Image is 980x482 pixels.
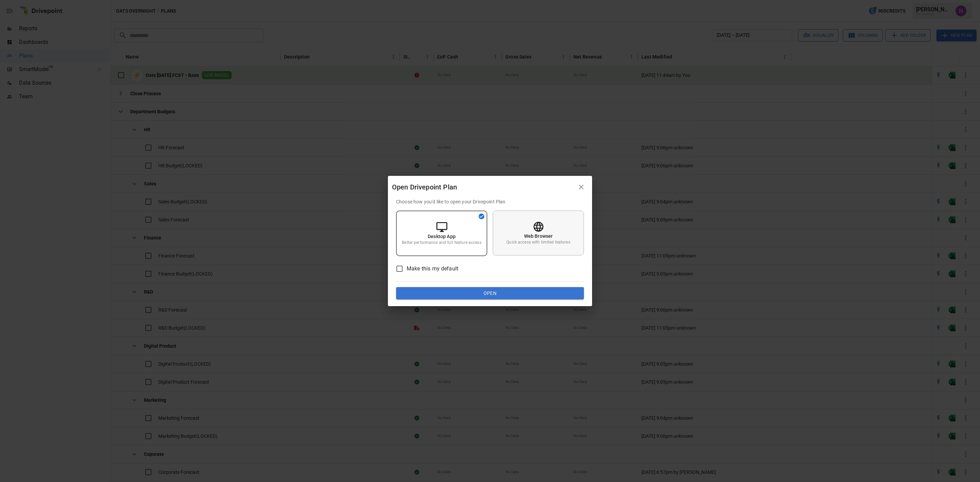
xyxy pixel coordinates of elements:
[524,233,553,239] p: Web Browser
[506,239,570,245] p: Quick access with limited features
[396,287,584,299] button: Open
[402,240,481,246] p: Better performance and full feature access
[392,182,574,193] div: Open Drivepoint Plan
[428,233,456,240] p: Desktop App
[396,198,584,205] p: Choose how you'd like to open your Drivepoint Plan
[407,265,458,273] span: Make this my default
